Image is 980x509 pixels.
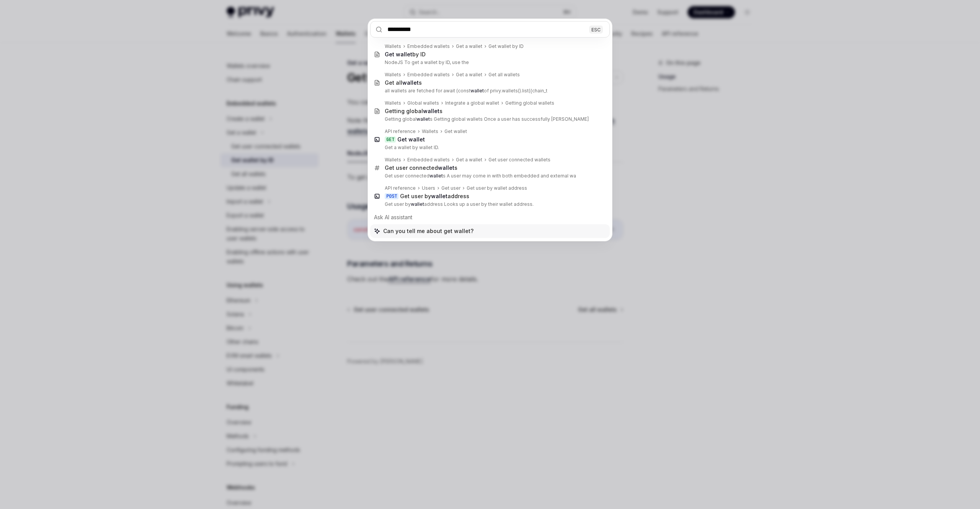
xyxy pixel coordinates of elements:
[385,173,594,179] p: Get user connected s A user may come in with both embedded and external wa
[385,88,594,94] p: all wallets are fetched for await (const of privy.wallets().list({chain_t
[456,43,482,49] div: Get a wallet
[385,116,594,122] p: Getting global s Getting global wallets Once a user has successfully [PERSON_NAME]
[402,79,419,86] b: wallet
[385,136,396,143] div: GET
[385,201,594,207] p: Get user by address Looks up a user by their wallet address.
[385,43,401,49] div: Wallets
[470,88,484,94] b: wallet
[385,128,416,135] div: API reference
[416,116,430,122] b: wallet
[589,25,603,33] div: ESC
[370,210,610,224] div: Ask AI assistant
[407,157,450,163] div: Embedded wallets
[430,173,443,179] b: wallet
[456,72,482,78] div: Get a wallet
[411,201,424,207] b: wallet
[456,157,482,163] div: Get a wallet
[385,193,399,199] div: POST
[385,144,594,151] p: Get a wallet by wallet ID.
[422,185,435,191] div: Users
[407,43,450,49] div: Embedded wallets
[407,72,450,78] div: Embedded wallets
[488,43,524,49] div: Get wallet by ID
[438,164,454,171] b: wallet
[385,164,457,171] div: Get user connected s
[431,193,448,199] b: wallet
[423,108,439,114] b: wallet
[445,100,499,106] div: Integrate a global wallet
[400,193,469,200] div: Get user by address
[385,79,422,86] div: Get all s
[488,157,550,163] div: Get user connected wallets
[383,227,474,235] span: Can you tell me about get wallet?
[385,59,594,66] p: NodeJS To get a wallet by ID, use the
[385,108,443,115] div: Getting global s
[385,72,401,78] div: Wallets
[467,185,527,191] div: Get user by wallet address
[385,157,401,163] div: Wallets
[441,185,461,191] div: Get user
[385,51,426,58] div: by ID
[444,128,467,135] div: Get wallet
[385,185,416,191] div: API reference
[385,100,401,106] div: Wallets
[397,136,425,143] b: Get wallet
[385,51,412,57] b: Get wallet
[407,100,439,106] div: Global wallets
[505,100,554,106] div: Getting global wallets
[422,128,438,135] div: Wallets
[488,72,520,78] div: Get all wallets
